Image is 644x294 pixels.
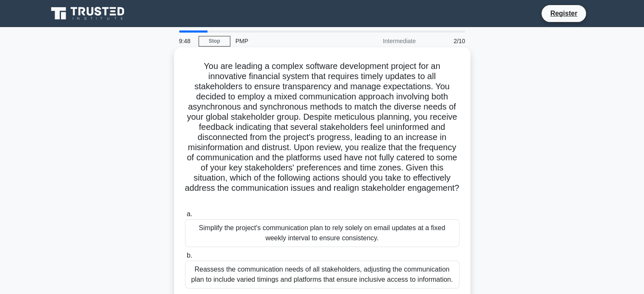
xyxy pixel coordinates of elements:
a: Register [545,8,582,19]
a: Stop [199,36,230,47]
div: Intermediate [347,33,421,49]
span: a. [187,210,192,217]
div: Reassess the communication needs of all stakeholders, adjusting the communication plan to include... [185,261,459,289]
div: 2/10 [421,33,470,49]
div: 9:48 [174,33,199,49]
h5: You are leading a complex software development project for an innovative financial system that re... [184,61,460,204]
div: Simplify the project's communication plan to rely solely on email updates at a fixed weekly inter... [185,219,459,247]
div: PMP [230,33,347,49]
span: b. [187,252,192,259]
